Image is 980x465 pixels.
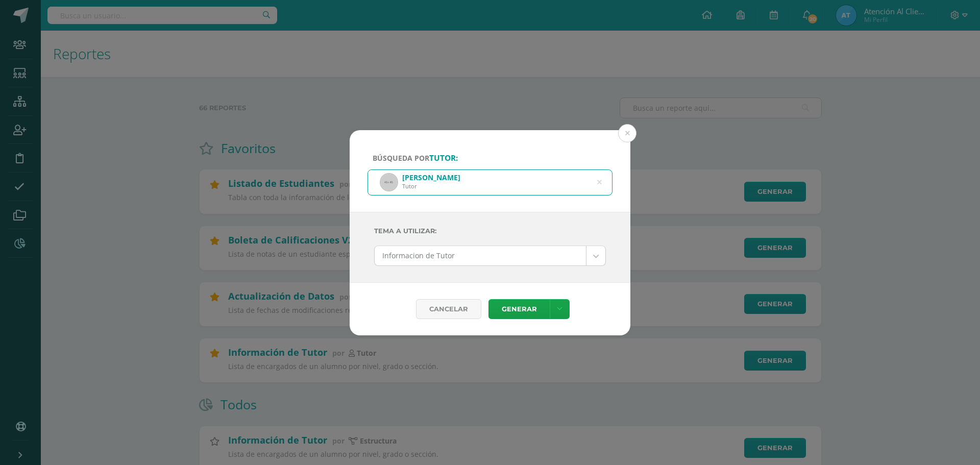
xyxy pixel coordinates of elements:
a: Generar [488,299,550,319]
strong: tutor: [429,153,458,163]
button: Close (Esc) [618,124,636,142]
img: 45x45 [381,174,397,190]
a: Informacion de Tutor [375,246,605,265]
div: Cancelar [416,299,481,319]
div: Tutor [402,182,460,190]
input: ej. Nicholas Alekzander, etc. [368,170,612,195]
div: [PERSON_NAME] [402,173,460,182]
span: Informacion de Tutor [382,246,578,265]
label: Tema a Utilizar: [374,221,606,241]
span: Búsqueda por [373,153,458,163]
